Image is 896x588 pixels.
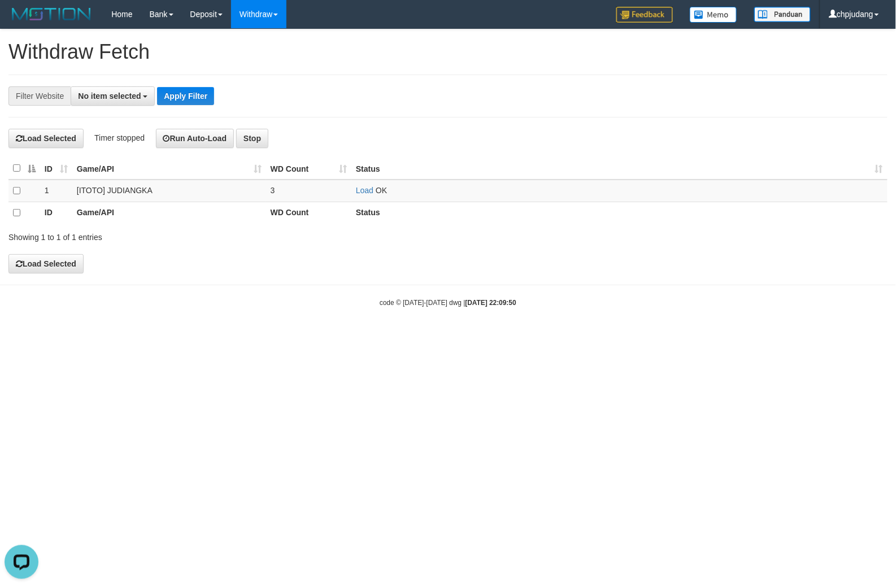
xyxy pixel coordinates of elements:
[72,158,266,180] th: Game/API: activate to sort column ascending
[8,86,71,106] div: Filter Website
[40,202,72,223] th: ID
[266,202,351,223] th: WD Count
[8,41,888,63] h1: Withdraw Fetch
[8,129,84,148] button: Load Selected
[71,86,155,106] button: No item selected
[94,133,145,142] span: Timer stopped
[8,254,84,273] button: Load Selected
[754,7,811,22] img: panduan.png
[376,186,387,195] span: OK
[156,129,234,148] button: Run Auto-Load
[616,7,673,23] img: Feedback.jpg
[271,186,275,195] span: 3
[466,299,516,307] strong: [DATE] 22:09:50
[690,7,737,23] img: Button%20Memo.svg
[40,180,72,202] td: 1
[78,92,141,101] span: No item selected
[157,87,214,105] button: Apply Filter
[351,158,888,180] th: Status: activate to sort column ascending
[5,5,38,38] button: Open LiveChat chat widget
[236,129,268,148] button: Stop
[40,158,72,180] th: ID: activate to sort column ascending
[351,202,888,223] th: Status
[8,227,365,243] div: Showing 1 to 1 of 1 entries
[72,202,266,223] th: Game/API
[8,6,94,23] img: MOTION_logo.png
[380,299,516,307] small: code © [DATE]-[DATE] dwg |
[266,158,351,180] th: WD Count: activate to sort column ascending
[72,180,266,202] td: [ITOTO] JUDIANGKA
[356,186,373,195] a: Load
